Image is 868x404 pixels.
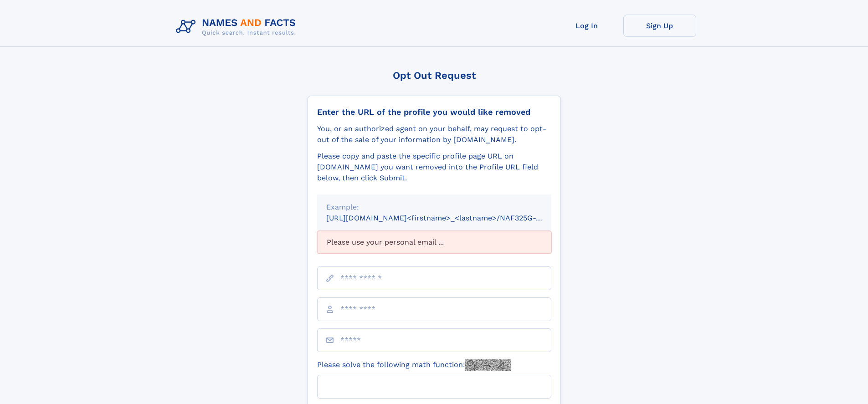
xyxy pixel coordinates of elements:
div: Opt Out Request [308,70,561,81]
div: Enter the URL of the profile you would like removed [317,107,551,117]
div: Please use your personal email ... [317,231,551,254]
div: Please copy and paste the specific profile page URL on [DOMAIN_NAME] you want removed into the Pr... [317,151,551,184]
div: You, or an authorized agent on your behalf, may request to opt-out of the sale of your informatio... [317,123,551,145]
div: Example: [326,202,542,213]
small: [URL][DOMAIN_NAME]<firstname>_<lastname>/NAF325G-xxxxxxxx [326,214,569,222]
img: Logo Names and Facts [172,15,303,39]
a: Log In [550,15,623,37]
label: Please solve the following math function: [317,359,511,371]
a: Sign Up [623,15,696,37]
